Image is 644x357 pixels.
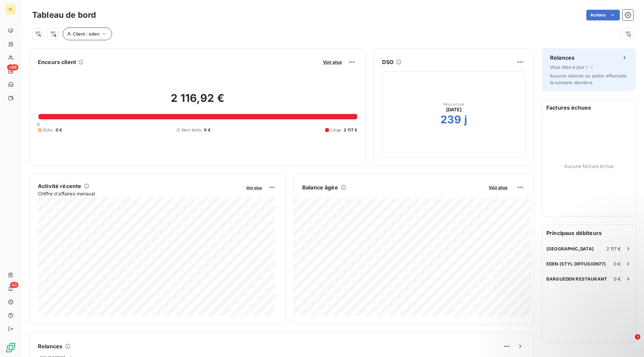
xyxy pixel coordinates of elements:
[73,31,100,37] span: Client : eden
[37,122,40,127] span: 0
[344,127,357,133] span: 2 117 €
[38,58,76,66] h6: Encours client
[614,261,621,266] span: 0 €
[38,342,62,350] h6: Relances
[614,276,621,282] span: 0 €
[550,54,575,62] h6: Relances
[302,183,338,191] h6: Balance âgée
[564,163,614,170] span: Aucune facture échue
[510,292,644,339] iframe: Intercom notifications message
[586,10,620,20] button: Actions
[546,276,607,282] span: BARGUEDEN RESTAURANT
[323,59,342,65] span: Voir plus
[32,9,96,21] h3: Tableau de bord
[38,182,81,190] h6: Activité récente
[5,342,16,353] img: Logo LeanPay
[38,92,357,112] h2: 2 116,92 €
[43,127,53,133] span: Échu
[5,4,16,15] div: FI
[550,73,627,85] span: Aucune relance ou action effectuée la semaine dernière.
[487,184,509,190] button: Voir plus
[182,127,201,133] span: Non-échu
[382,58,393,66] h6: DSO
[10,282,18,288] span: 42
[63,27,112,40] button: Client : eden
[321,59,344,65] button: Voir plus
[330,127,341,133] span: Litige
[7,64,18,70] span: +99
[246,185,262,190] span: Voir plus
[464,113,467,126] h2: j
[244,184,264,190] button: Voir plus
[621,334,637,350] iframe: Intercom live chat
[542,225,636,241] h6: Principaux débiteurs
[440,113,461,126] h2: 239
[546,246,594,251] span: [GEOGRAPHIC_DATA]
[56,127,62,133] span: 0 €
[546,261,606,266] span: EDEN (STYL DIFFUSION77)
[443,102,465,106] span: Mois actuel
[542,100,636,116] h6: Factures échues
[38,190,241,197] span: Chiffre d'affaires mensuel
[204,127,210,133] span: 0 €
[550,64,588,70] span: Vous êtes à jour !
[489,185,507,190] span: Voir plus
[635,334,640,340] span: 1
[446,106,462,113] span: [DATE]
[606,246,621,251] span: 2 117 €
